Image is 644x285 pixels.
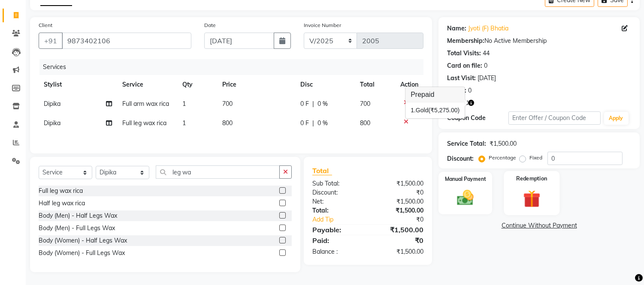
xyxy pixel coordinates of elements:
th: Stylist [39,75,117,94]
div: ₹1,500.00 [368,247,430,256]
label: Client [39,21,52,29]
div: Net: [306,197,368,206]
div: Half leg wax rica [39,199,85,208]
label: Redemption [516,174,547,183]
div: Body (Women) - Full Legs Wax [39,249,125,258]
span: 700 [222,100,233,108]
th: Total [355,75,396,94]
div: ₹1,500.00 [490,139,517,148]
span: Total [312,166,332,175]
span: | [312,119,314,128]
span: 0 F [300,99,309,108]
span: (₹5,275.00) [429,107,460,114]
div: Body (Men) - Half Legs Wax [39,211,117,220]
div: Total: [306,206,368,215]
span: Dipika [44,119,60,127]
th: Qty [177,75,217,94]
div: Balance : [306,247,368,256]
span: 800 [222,119,233,127]
th: Action [395,75,423,94]
div: Gold [411,106,460,115]
div: Total Visits: [447,49,481,58]
div: ₹1,500.00 [368,197,430,206]
div: Paid: [306,235,368,246]
span: 1 [182,119,186,127]
span: 0 % [317,119,328,128]
a: Continue Without Payment [440,221,638,230]
div: ₹1,500.00 [368,206,430,215]
div: Coupon Code [447,114,508,123]
span: 0 F [300,119,309,128]
img: _cash.svg [452,188,479,207]
button: Apply [604,112,629,125]
span: 800 [360,119,370,127]
div: Service Total: [447,139,486,148]
div: Discount: [447,154,474,163]
span: Dipika [44,100,60,108]
div: 44 [483,49,490,58]
div: Name: [447,24,466,33]
label: Date [204,21,216,29]
div: No Active Membership [447,36,631,45]
th: Disc [295,75,355,94]
div: Discount: [306,188,368,197]
a: Jyoti (F) Bhatia [468,24,508,33]
div: ₹0 [368,235,430,246]
div: Sub Total: [306,179,368,188]
div: ₹1,500.00 [368,179,430,188]
div: Points: [447,86,466,95]
h3: Prepaid [405,87,465,102]
th: Price [217,75,295,94]
div: Membership: [447,36,484,45]
div: ₹1,500.00 [368,225,430,235]
div: Body (Men) - Full Legs Wax [39,224,115,233]
span: 1. [411,107,416,114]
span: 700 [360,100,370,108]
span: Full arm wax rica [122,100,169,108]
div: ₹0 [368,188,430,197]
th: Service [117,75,177,94]
div: Services [39,59,430,75]
span: 1 [182,100,186,108]
a: Add Tip [306,215,378,224]
div: ₹0 [378,215,430,224]
label: Manual Payment [445,175,486,183]
div: Full leg wax rica [39,186,83,195]
input: Enter Offer / Coupon Code [508,111,600,125]
span: | [312,99,314,108]
input: Search or Scan [156,165,280,179]
input: Search by Name/Mobile/Email/Code [62,33,191,49]
div: [DATE] [478,74,496,83]
div: Last Visit: [447,74,476,83]
div: Card on file: [447,61,482,70]
div: 0 [484,61,487,70]
img: _gift.svg [517,188,546,210]
label: Percentage [489,154,516,162]
label: Invoice Number [304,21,341,29]
div: Body (Women) - Half Legs Wax [39,236,127,245]
label: Fixed [529,154,542,162]
span: Full leg wax rica [122,119,166,127]
div: Payable: [306,225,368,235]
button: +91 [39,33,63,49]
div: 0 [468,86,472,95]
span: 0 % [317,99,328,108]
